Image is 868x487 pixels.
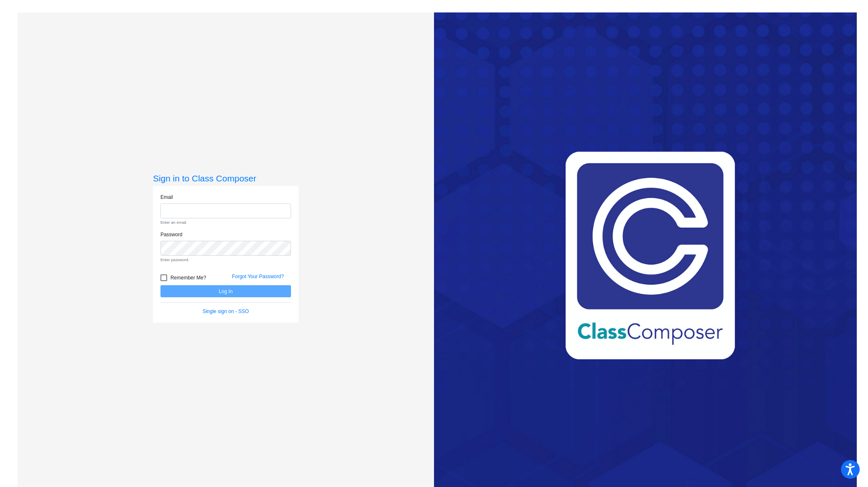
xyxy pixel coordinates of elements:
button: Log In [160,285,291,297]
small: Enter an email. [160,220,291,225]
span: Remember Me? [170,273,206,283]
a: Single sign on - SSO [202,308,249,314]
h3: Sign in to Class Composer [153,173,298,184]
small: Enter password. [160,257,291,263]
a: Forgot Your Password? [232,274,284,279]
label: Password [160,231,182,238]
label: Email [160,193,173,201]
